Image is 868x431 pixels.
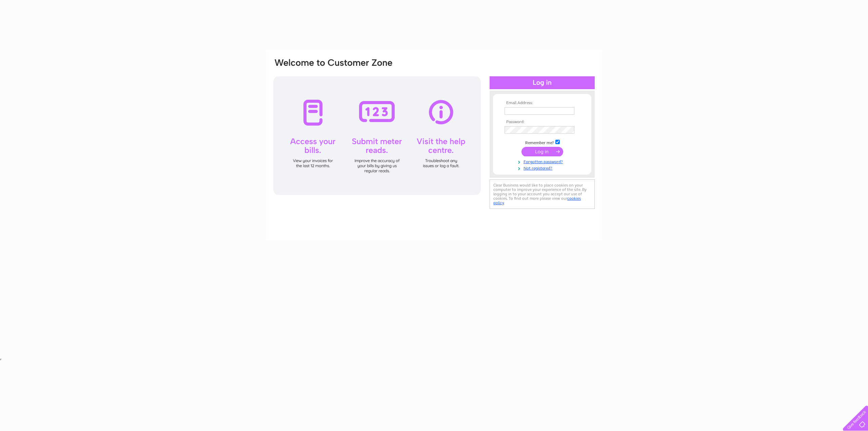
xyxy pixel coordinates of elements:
input: Submit [521,147,563,156]
a: Not registered? [505,164,581,171]
a: cookies policy [493,196,581,205]
th: Email Address: [503,101,581,105]
th: Password: [503,120,581,124]
div: Clear Business would like to place cookies on your computer to improve your experience of the sit... [490,179,595,209]
a: Forgotten password? [505,158,581,164]
td: Remember me? [503,139,581,145]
